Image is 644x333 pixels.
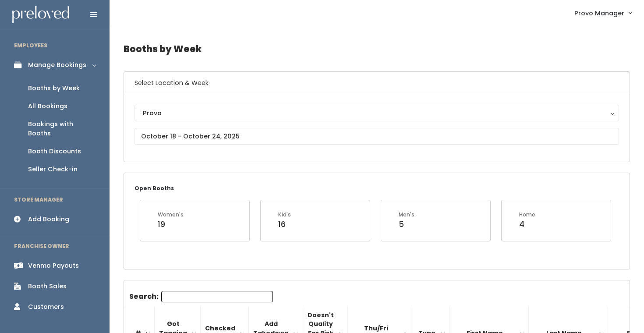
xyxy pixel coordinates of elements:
div: Customers [28,302,64,312]
span: Provo Manager [574,8,624,18]
div: Women's [158,211,184,219]
label: Search: [129,291,273,302]
div: Venmo Payouts [28,261,79,270]
div: Booth Discounts [28,147,81,156]
small: Open Booths [134,184,174,192]
h4: Booths by Week [124,37,630,61]
a: Provo Manager [566,4,640,22]
div: Booths by Week [28,84,80,93]
div: Home [519,211,535,219]
input: October 18 - October 24, 2025 [134,128,619,145]
div: Men's [399,211,414,219]
div: Manage Bookings [28,60,86,70]
div: Seller Check-in [28,165,78,174]
div: Booth Sales [28,282,67,291]
div: 5 [399,219,414,230]
div: Bookings with Booths [28,120,96,138]
div: Add Booking [28,215,69,224]
div: 19 [158,219,184,230]
button: Provo [134,105,619,121]
h6: Select Location & Week [124,72,630,94]
input: Search: [161,291,273,302]
img: preloved logo [12,6,69,23]
div: Provo [143,108,611,118]
div: 4 [519,219,535,230]
div: 16 [278,219,291,230]
div: All Bookings [28,102,67,111]
div: Kid's [278,211,291,219]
